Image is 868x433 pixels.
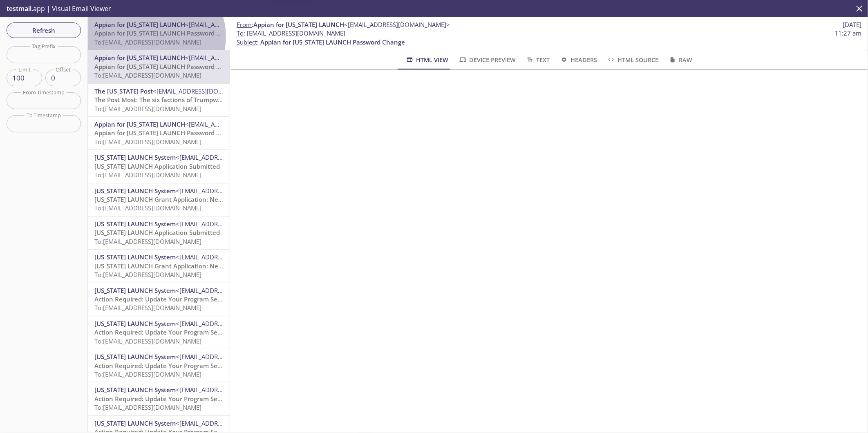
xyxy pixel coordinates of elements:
[94,328,305,336] span: Action Required: Update Your Program Selection in [US_STATE] LAUNCH
[94,386,176,394] span: [US_STATE] LAUNCH System
[94,304,201,312] span: To: [EMAIL_ADDRESS][DOMAIN_NAME]
[176,253,313,261] span: <[EMAIL_ADDRESS][DOMAIN_NAME][US_STATE]>
[94,20,185,29] span: Appian for [US_STATE] LAUNCH
[176,319,313,328] span: <[EMAIL_ADDRESS][DOMAIN_NAME][US_STATE]>
[94,237,201,246] span: To: [EMAIL_ADDRESS][DOMAIN_NAME]
[94,187,176,195] span: [US_STATE] LAUNCH System
[94,138,201,146] span: To: [EMAIL_ADDRESS][DOMAIN_NAME]
[94,120,185,128] span: Appian for [US_STATE] LAUNCH
[94,262,275,270] span: [US_STATE] LAUNCH Grant Application: New Adult Participant
[834,29,861,38] span: 11:27 am
[94,62,239,71] span: Appian for [US_STATE] LAUNCH Password Change
[560,55,597,65] span: Headers
[94,96,229,104] span: The Post Most: The six factions of Trumpworld
[237,29,861,47] p: :
[94,38,201,46] span: To: [EMAIL_ADDRESS][DOMAIN_NAME]
[176,419,313,427] span: <[EMAIL_ADDRESS][DOMAIN_NAME][US_STATE]>
[237,38,257,46] span: Subject
[94,353,176,361] span: [US_STATE] LAUNCH System
[405,55,448,65] span: HTML View
[94,220,176,228] span: [US_STATE] LAUNCH System
[176,187,313,195] span: <[EMAIL_ADDRESS][DOMAIN_NAME][US_STATE]>
[176,353,313,361] span: <[EMAIL_ADDRESS][DOMAIN_NAME][US_STATE]>
[94,337,201,345] span: To: [EMAIL_ADDRESS][DOMAIN_NAME]
[176,386,313,394] span: <[EMAIL_ADDRESS][DOMAIN_NAME][US_STATE]>
[94,370,201,378] span: To: [EMAIL_ADDRESS][DOMAIN_NAME]
[88,216,230,249] div: [US_STATE] LAUNCH System<[EMAIL_ADDRESS][DOMAIN_NAME][US_STATE]>[US_STATE] LAUNCH Application Sub...
[843,20,861,29] span: [DATE]
[88,283,230,316] div: [US_STATE] LAUNCH System<[EMAIL_ADDRESS][DOMAIN_NAME][US_STATE]>Action Required: Update Your Prog...
[94,403,201,411] span: To: [EMAIL_ADDRESS][DOMAIN_NAME]
[94,87,153,95] span: The [US_STATE] Post
[88,117,230,150] div: Appian for [US_STATE] LAUNCH<[EMAIL_ADDRESS][DOMAIN_NAME]>Appian for [US_STATE] LAUNCH Password C...
[153,87,259,95] span: <[EMAIL_ADDRESS][DOMAIN_NAME]>
[94,171,201,179] span: To: [EMAIL_ADDRESS][DOMAIN_NAME]
[94,395,305,403] span: Action Required: Update Your Program Selection in [US_STATE] LAUNCH
[94,162,220,170] span: [US_STATE] LAUNCH Application Submitted
[94,204,201,212] span: To: [EMAIL_ADDRESS][DOMAIN_NAME]
[88,250,230,282] div: [US_STATE] LAUNCH System<[EMAIL_ADDRESS][DOMAIN_NAME][US_STATE]>[US_STATE] LAUNCH Grant Applicati...
[94,419,176,427] span: [US_STATE] LAUNCH System
[88,316,230,349] div: [US_STATE] LAUNCH System<[EMAIL_ADDRESS][DOMAIN_NAME][US_STATE]>Action Required: Update Your Prog...
[526,55,550,65] span: Text
[88,150,230,183] div: [US_STATE] LAUNCH System<[EMAIL_ADDRESS][DOMAIN_NAME][US_STATE]>[US_STATE] LAUNCH Application Sub...
[88,50,230,83] div: Appian for [US_STATE] LAUNCH<[EMAIL_ADDRESS][DOMAIN_NAME]>Appian for [US_STATE] LAUNCH Password C...
[94,195,275,203] span: [US_STATE] LAUNCH Grant Application: New Adult Participant
[88,183,230,216] div: [US_STATE] LAUNCH System<[EMAIL_ADDRESS][DOMAIN_NAME][US_STATE]>[US_STATE] LAUNCH Grant Applicati...
[88,17,230,50] div: Appian for [US_STATE] LAUNCH<[EMAIL_ADDRESS][DOMAIN_NAME]>Appian for [US_STATE] LAUNCH Password C...
[344,20,450,29] span: <[EMAIL_ADDRESS][DOMAIN_NAME]>
[94,71,201,79] span: To: [EMAIL_ADDRESS][DOMAIN_NAME]
[253,20,344,29] span: Appian for [US_STATE] LAUNCH
[237,29,244,37] span: To
[94,228,220,237] span: [US_STATE] LAUNCH Application Submitted
[237,20,450,29] span: :
[94,286,176,295] span: [US_STATE] LAUNCH System
[13,25,74,36] span: Refresh
[94,129,239,137] span: Appian for [US_STATE] LAUNCH Password Change
[94,29,239,37] span: Appian for [US_STATE] LAUNCH Password Change
[7,22,81,38] button: Refresh
[94,105,201,113] span: To: [EMAIL_ADDRESS][DOMAIN_NAME]
[176,220,313,228] span: <[EMAIL_ADDRESS][DOMAIN_NAME][US_STATE]>
[94,54,185,62] span: Appian for [US_STATE] LAUNCH
[176,153,313,161] span: <[EMAIL_ADDRESS][DOMAIN_NAME][US_STATE]>
[185,54,291,62] span: <[EMAIL_ADDRESS][DOMAIN_NAME]>
[237,20,252,29] span: From
[176,286,313,295] span: <[EMAIL_ADDRESS][DOMAIN_NAME][US_STATE]>
[185,20,291,29] span: <[EMAIL_ADDRESS][DOMAIN_NAME]>
[88,382,230,415] div: [US_STATE] LAUNCH System<[EMAIL_ADDRESS][DOMAIN_NAME][US_STATE]>Action Required: Update Your Prog...
[7,4,31,13] span: testmail
[94,270,201,279] span: To: [EMAIL_ADDRESS][DOMAIN_NAME]
[237,29,345,38] span: : [EMAIL_ADDRESS][DOMAIN_NAME]
[260,38,405,46] span: Appian for [US_STATE] LAUNCH Password Change
[607,55,658,65] span: HTML Source
[668,55,692,65] span: Raw
[459,55,516,65] span: Device Preview
[185,120,291,128] span: <[EMAIL_ADDRESS][DOMAIN_NAME]>
[88,349,230,382] div: [US_STATE] LAUNCH System<[EMAIL_ADDRESS][DOMAIN_NAME][US_STATE]>Action Required: Update Your Prog...
[94,319,176,328] span: [US_STATE] LAUNCH System
[88,84,230,116] div: The [US_STATE] Post<[EMAIL_ADDRESS][DOMAIN_NAME]>The Post Most: The six factions of TrumpworldTo:...
[94,362,305,370] span: Action Required: Update Your Program Selection in [US_STATE] LAUNCH
[94,253,176,261] span: [US_STATE] LAUNCH System
[94,295,305,303] span: Action Required: Update Your Program Selection in [US_STATE] LAUNCH
[94,153,176,161] span: [US_STATE] LAUNCH System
